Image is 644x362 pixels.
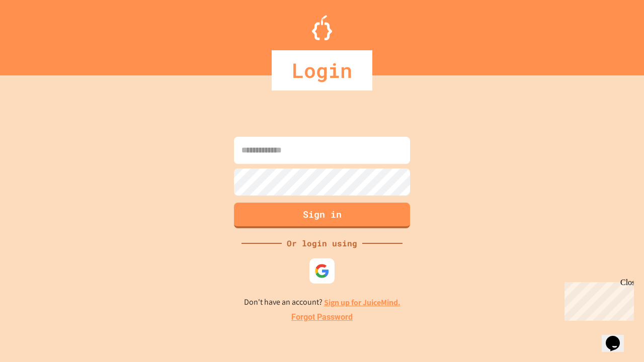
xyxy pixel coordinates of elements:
iframe: chat widget [560,278,634,321]
p: Don't have an account? [244,296,400,309]
img: Logo.svg [312,15,332,40]
div: Or login using [282,237,362,249]
button: Sign in [234,203,410,228]
iframe: chat widget [602,322,634,352]
div: Chat with us now!Close [4,4,69,64]
img: google-icon.svg [314,263,330,279]
div: Login [272,50,372,90]
a: Sign up for JuiceMind. [324,297,400,308]
a: Forgot Password [291,311,353,323]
